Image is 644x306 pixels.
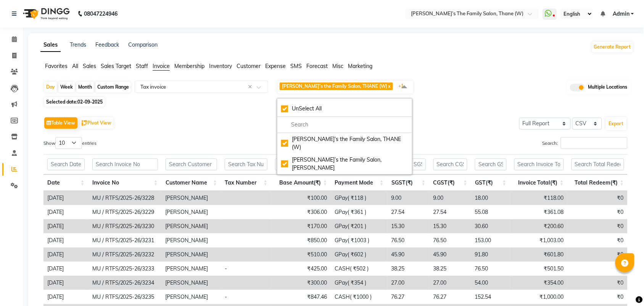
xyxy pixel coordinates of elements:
td: GPay( ₹201 ) [331,219,387,233]
span: Forecast [306,63,328,70]
td: [PERSON_NAME] [162,191,221,205]
td: [DATE] [43,248,89,262]
td: ₹501.50 [510,262,567,276]
img: pivot.png [82,120,87,126]
th: Tax Number: activate to sort column ascending [221,175,271,191]
span: 02-09-2025 [77,99,103,105]
td: 45.90 [388,248,430,262]
span: All [72,63,78,70]
input: Search Total Redeem(₹) [572,159,624,170]
span: [PERSON_NAME]’s the Family Salon, THANE (W) [282,83,387,89]
a: Trends [70,41,86,48]
td: ₹0 [567,276,628,290]
td: ₹0 [567,262,628,276]
div: Month [76,82,94,92]
td: [DATE] [43,262,89,276]
td: MU / RTFS/2025-26/3228 [89,191,162,205]
td: ₹0 [567,191,628,205]
a: Feedback [95,41,119,48]
td: ₹118.00 [510,191,567,205]
button: Export [606,117,627,130]
input: Search GST(₹) [475,159,506,170]
b: 08047224946 [84,3,118,24]
input: Search Customer Name [166,159,217,170]
td: ₹601.80 [510,248,567,262]
a: Sales [40,38,61,52]
td: ₹847.46 [271,290,331,304]
td: 9.00 [388,191,430,205]
input: Search: [561,137,628,149]
td: MU / RTFS/2025-26/3231 [89,233,162,248]
td: 15.30 [388,219,430,233]
td: 27.00 [429,276,471,290]
button: Table View [44,117,77,129]
div: Day [44,82,57,92]
td: [DATE] [43,290,89,304]
div: UnSelect All [281,105,408,113]
td: [DATE] [43,219,89,233]
input: multiselect-search [281,121,408,129]
td: 27.00 [388,276,430,290]
td: [DATE] [43,233,89,248]
td: GPay( ₹118 ) [331,191,387,205]
span: Favorites [45,63,68,70]
td: [DATE] [43,205,89,219]
th: Invoice No: activate to sort column ascending [89,175,162,191]
td: 76.27 [429,290,471,304]
td: [DATE] [43,191,89,205]
td: MU / RTFS/2025-26/3235 [89,290,162,304]
td: ₹0 [567,205,628,219]
input: Search Invoice No [92,159,158,170]
span: Misc [332,63,343,70]
td: 27.54 [388,205,430,219]
td: [PERSON_NAME] [162,233,221,248]
td: MU / RTFS/2025-26/3230 [89,219,162,233]
input: Search Tax Number [225,159,267,170]
td: [PERSON_NAME] [162,262,221,276]
td: 15.30 [429,219,471,233]
span: Multiple Locations [588,84,628,91]
input: Search Invoice Total(₹) [514,159,564,170]
th: Total Redeem(₹): activate to sort column ascending [568,175,628,191]
td: ₹354.00 [510,276,567,290]
select: Showentries [55,137,82,149]
span: Sales [83,63,96,70]
button: Generate Report [592,42,633,52]
input: Search CGST(₹) [433,159,468,170]
td: 55.08 [471,205,510,219]
td: [DATE] [43,276,89,290]
th: CGST(₹): activate to sort column ascending [430,175,472,191]
td: ₹300.00 [271,276,331,290]
span: Staff [136,63,148,70]
span: Clear all [248,83,254,91]
td: ₹100.00 [271,191,331,205]
td: [PERSON_NAME] [162,276,221,290]
td: MU / RTFS/2025-26/3232 [89,248,162,262]
td: MU / RTFS/2025-26/3234 [89,276,162,290]
td: 76.27 [388,290,430,304]
td: CASH( ₹502 ) [331,262,387,276]
label: Show entries [43,137,97,149]
td: 18.00 [471,191,510,205]
td: 54.00 [471,276,510,290]
td: ₹1,000.00 [510,290,567,304]
td: [PERSON_NAME] [162,248,221,262]
td: ₹170.00 [271,219,331,233]
span: Expense [265,63,286,70]
td: 76.50 [388,233,430,248]
span: Customer [237,63,261,70]
th: Invoice Total(₹): activate to sort column ascending [510,175,568,191]
td: ₹0 [567,233,628,248]
td: GPay( ₹602 ) [331,248,387,262]
span: Marketing [348,63,372,70]
span: Selected date: [44,97,105,107]
td: GPay( ₹354 ) [331,276,387,290]
td: GPay( ₹1003 ) [331,233,387,248]
td: 45.90 [429,248,471,262]
td: [PERSON_NAME] [162,290,221,304]
td: 76.50 [429,233,471,248]
span: SMS [290,63,302,70]
div: Custom Range [95,82,131,92]
td: 27.54 [429,205,471,219]
th: Customer Name: activate to sort column ascending [162,175,221,191]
